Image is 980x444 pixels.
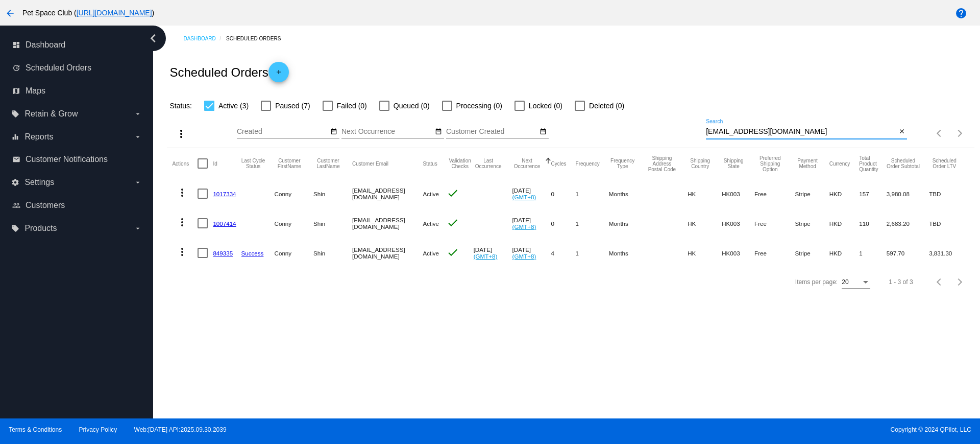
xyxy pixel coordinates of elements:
[512,158,542,169] button: Change sorting for NextOccurrenceUtc
[576,208,609,238] mat-cell: 1
[12,155,20,163] i: email
[12,41,20,49] i: dashboard
[275,158,304,169] button: Change sorting for CustomerFirstName
[576,238,609,268] mat-cell: 1
[313,208,352,238] mat-cell: Shin
[609,208,646,238] mat-cell: Months
[213,220,236,227] a: 1007414
[829,179,860,208] mat-cell: HKD
[313,179,352,208] mat-cell: Shin
[754,238,795,268] mat-cell: Free
[576,179,609,208] mat-cell: 1
[79,426,117,433] a: Privacy Policy
[12,37,142,53] a: dashboard Dashboard
[859,148,887,179] mat-header-cell: Total Product Quantity
[22,9,154,17] span: Pet Space Club ( )
[551,160,567,167] button: Change sorting for Cycles
[609,179,646,208] mat-cell: Months
[275,100,310,112] span: Paused (7)
[145,30,161,46] i: chevron_left
[512,194,536,200] a: (GMT+8)
[241,250,264,256] a: Success
[352,179,423,208] mat-cell: [EMAIL_ADDRESS][DOMAIN_NAME]
[512,223,536,230] a: (GMT+8)
[540,128,547,136] mat-icon: date_range
[887,238,929,268] mat-cell: 597.70
[26,40,65,50] span: Dashboard
[512,179,551,208] mat-cell: [DATE]
[26,155,108,164] span: Customer Notifications
[275,238,313,268] mat-cell: Conny
[859,179,887,208] mat-cell: 157
[12,64,20,72] i: update
[423,160,437,167] button: Change sorting for Status
[889,278,913,286] div: 1 - 3 of 3
[4,7,16,19] mat-icon: arrow_back
[12,83,142,99] a: map Maps
[237,128,329,136] input: Created
[12,87,20,95] i: map
[950,123,970,144] button: Next page
[176,216,188,228] mat-icon: more_vert
[218,100,249,112] span: Active (3)
[646,155,679,172] button: Change sorting for ShippingPostcode
[551,208,576,238] mat-cell: 0
[950,272,970,292] button: Next page
[829,238,860,268] mat-cell: HKD
[576,160,600,167] button: Change sorting for Frequency
[955,7,967,19] mat-icon: help
[11,110,19,118] i: local_offer
[134,133,142,141] i: arrow_drop_down
[795,208,829,238] mat-cell: Stripe
[9,426,62,433] a: Terms & Conditions
[169,62,288,82] h2: Scheduled Orders
[898,128,905,136] mat-icon: close
[887,179,929,208] mat-cell: 3,980.08
[609,158,636,169] button: Change sorting for FrequencyType
[929,158,960,169] button: Change sorting for LifetimeValue
[754,155,786,172] button: Change sorting for PreferredShippingOption
[795,158,820,169] button: Change sorting for PaymentMethod.Type
[859,208,887,238] mat-cell: 110
[423,191,439,197] span: Active
[512,208,551,238] mat-cell: [DATE]
[313,238,352,268] mat-cell: Shin
[722,158,745,169] button: Change sorting for ShippingState
[24,109,78,119] span: Retain & Grow
[859,238,887,268] mat-cell: 1
[24,178,54,187] span: Settings
[722,208,754,238] mat-cell: HK003
[842,279,870,286] mat-select: Items per page:
[176,246,188,258] mat-icon: more_vert
[447,148,474,179] mat-header-cell: Validation Checks
[887,158,920,169] button: Change sorting for Subtotal
[722,179,754,208] mat-cell: HK003
[795,278,838,286] div: Items per page:
[929,238,969,268] mat-cell: 3,831.30
[887,208,929,238] mat-cell: 2,683.20
[474,253,498,260] a: (GMT+8)
[551,238,576,268] mat-cell: 4
[352,160,388,167] button: Change sorting for CustomerEmail
[795,238,829,268] mat-cell: Stripe
[241,158,265,169] button: Change sorting for LastProcessingCycleId
[394,100,430,112] span: Queued (0)
[446,128,538,136] input: Customer Created
[213,191,236,197] a: 1017334
[435,128,442,136] mat-icon: date_range
[551,179,576,208] mat-cell: 0
[175,128,187,140] mat-icon: more_vert
[77,9,152,17] a: [URL][DOMAIN_NAME]
[11,224,19,232] i: local_offer
[12,60,142,76] a: update Scheduled Orders
[134,426,227,433] a: Web:[DATE] API:2025.09.30.2039
[226,31,290,46] a: Scheduled Orders
[609,238,646,268] mat-cell: Months
[929,272,950,292] button: Previous page
[512,238,551,268] mat-cell: [DATE]
[447,187,459,199] mat-icon: check
[330,128,337,136] mat-icon: date_range
[842,278,848,286] span: 20
[213,250,233,256] a: 849335
[176,186,188,199] mat-icon: more_vert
